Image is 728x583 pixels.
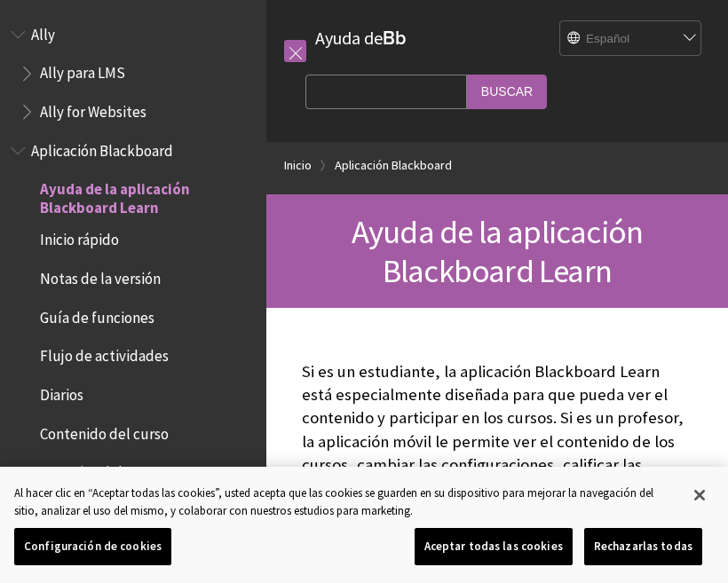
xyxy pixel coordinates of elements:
[40,458,161,482] span: Mensajes del curso
[14,528,171,565] button: Configuración de cookies
[40,225,119,249] span: Inicio rápido
[40,59,125,83] span: Ally para LMS
[680,476,719,515] button: Cerrar
[584,528,702,565] button: Rechazarlas todas
[40,264,161,288] span: Notas de la versión
[335,154,452,177] a: Aplicación Blackboard
[40,342,169,366] span: Flujo de actividades
[31,20,55,43] span: Ally
[284,154,312,177] a: Inicio
[40,380,83,404] span: Diarios
[467,75,547,109] input: Buscar
[302,360,692,523] p: Si es un estudiante, la aplicación Blackboard Learn está especialmente diseñada para que pueda ve...
[31,136,173,160] span: Aplicación Blackboard
[40,303,154,327] span: Guía de funciones
[383,27,407,50] strong: Bb
[415,528,573,565] button: Aceptar todas las cookies
[352,211,643,291] span: Ayuda de la aplicación Blackboard Learn
[14,485,677,519] div: Al hacer clic en “Aceptar todas las cookies”, usted acepta que las cookies se guarden en su dispo...
[40,97,146,121] span: Ally for Websites
[40,175,254,217] span: Ayuda de la aplicación Blackboard Learn
[11,20,256,127] nav: Book outline for Anthology Ally Help
[40,419,169,443] span: Contenido del curso
[315,27,407,49] a: Ayuda deBb
[560,21,702,57] select: Site Language Selector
